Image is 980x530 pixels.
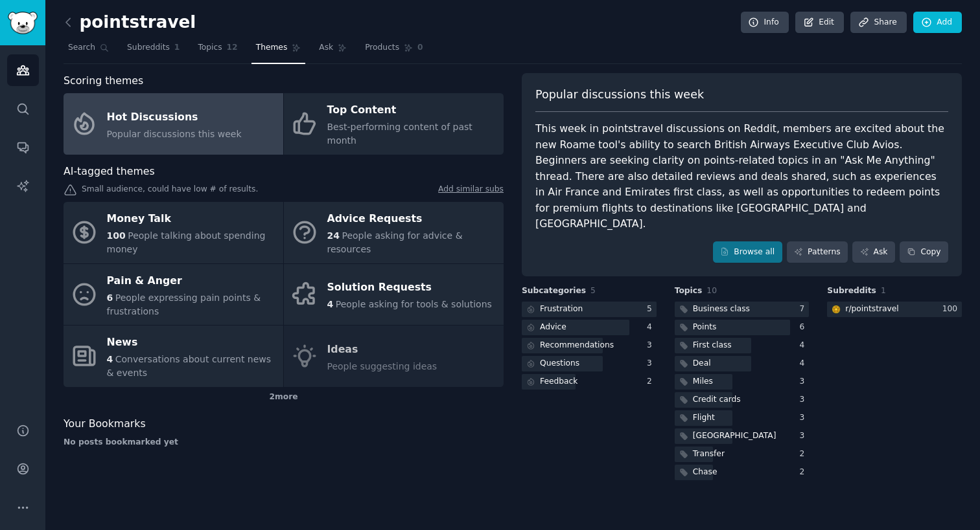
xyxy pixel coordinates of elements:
a: pointstravelr/pointstravel100 [827,302,962,318]
div: 3 [647,340,657,351]
a: Hot DiscussionsPopular discussions this week [64,93,283,155]
div: 100 [942,304,962,315]
a: Add [913,12,962,34]
span: 10 [706,286,717,295]
span: Subcategories [522,285,586,297]
span: 0 [417,42,423,54]
a: Advice4 [522,320,657,336]
div: Frustration [540,304,583,315]
div: Advice [540,322,566,333]
div: This week in pointstravel discussions on Reddit, members are excited about the new Roame tool's a... [535,121,948,232]
a: Topics12 [193,38,242,64]
a: Patterns [787,241,848,263]
span: 1 [881,286,886,295]
a: Frustration5 [522,302,657,318]
div: 2 more [64,387,504,408]
h2: pointstravel [64,12,196,33]
div: Chase [693,467,717,478]
div: 2 [647,376,657,388]
a: Browse all [713,241,782,263]
div: Solution Requests [327,278,492,298]
div: 3 [647,358,657,370]
a: Edit [795,12,844,34]
span: People asking for tools & solutions [336,299,492,309]
a: Flight3 [675,410,810,426]
span: 100 [107,230,126,241]
div: 4 [647,322,657,333]
div: 4 [800,358,810,370]
div: Pain & Anger [107,271,277,291]
div: Top Content [327,100,497,121]
a: Recommendations3 [522,338,657,354]
a: Solution Requests4People asking for tools & solutions [284,264,504,326]
div: 3 [800,376,810,388]
a: Chase2 [675,465,810,481]
a: Advice Requests24People asking for advice & resources [284,202,504,263]
span: People expressing pain points & frustrations [107,293,261,316]
a: Points6 [675,320,810,336]
a: Miles3 [675,374,810,390]
div: 5 [647,304,657,315]
span: Topics [198,42,222,54]
div: First class [693,340,732,351]
div: 4 [800,340,810,351]
a: Money Talk100People talking about spending money [64,202,283,263]
a: Products0 [360,38,427,64]
span: People asking for advice & resources [327,230,463,254]
div: 3 [800,394,810,406]
a: Add similar subs [438,184,504,197]
div: 2 [800,467,810,478]
div: r/ pointstravel [845,304,898,315]
span: 1 [174,42,180,54]
span: Your Bookmarks [64,416,146,432]
img: GummySearch logo [8,12,38,34]
img: pointstravel [832,305,841,314]
a: Share [850,12,906,34]
div: Miles [693,376,713,388]
div: [GEOGRAPHIC_DATA] [693,430,776,442]
span: 4 [327,299,334,309]
div: News [107,333,277,353]
div: Feedback [540,376,577,388]
div: No posts bookmarked yet [64,437,504,448]
a: Top ContentBest-performing content of past month [284,93,504,155]
div: Deal [693,358,711,370]
a: Search [64,38,113,64]
a: Feedback2 [522,374,657,390]
div: Advice Requests [327,209,497,230]
span: Ask [319,42,333,54]
a: Business class7 [675,302,810,318]
div: Business class [693,304,750,315]
div: Flight [693,412,715,424]
div: Points [693,322,717,333]
div: Money Talk [107,209,277,230]
span: 4 [107,354,113,364]
span: Search [68,42,95,54]
a: Ask [852,241,895,263]
span: Products [365,42,399,54]
span: 6 [107,293,113,303]
a: Subreddits1 [122,38,184,64]
a: Info [741,12,789,34]
a: News4Conversations about current news & events [64,326,283,387]
span: Popular discussions this week [535,87,704,103]
span: Popular discussions this week [107,129,242,139]
div: 3 [800,430,810,442]
a: Themes [251,38,306,64]
span: 5 [590,286,596,295]
span: Subreddits [127,42,170,54]
span: 12 [227,42,238,54]
a: First class4 [675,338,810,354]
div: 6 [800,322,810,333]
a: Credit cards3 [675,392,810,408]
div: Transfer [693,448,725,460]
a: Pain & Anger6People expressing pain points & frustrations [64,264,283,326]
a: Transfer2 [675,447,810,463]
span: Themes [256,42,288,54]
span: Conversations about current news & events [107,354,272,378]
a: Ask [314,38,351,64]
span: People talking about spending money [107,230,266,254]
span: AI-tagged themes [64,164,155,180]
a: Questions3 [522,356,657,372]
div: 2 [800,448,810,460]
